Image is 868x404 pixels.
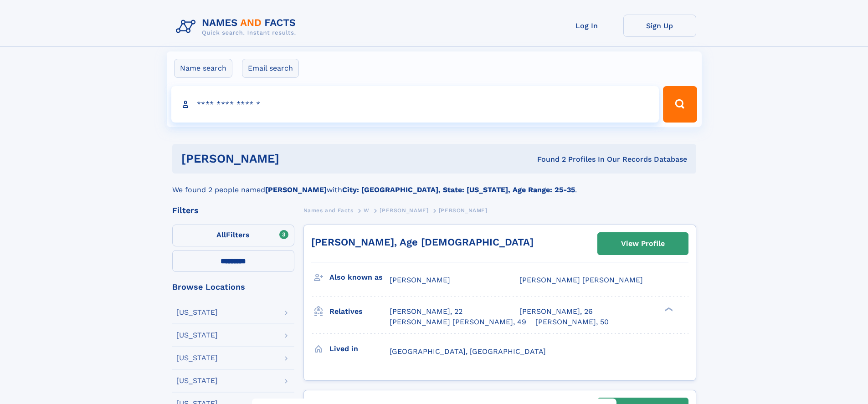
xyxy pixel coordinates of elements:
span: W [364,207,370,214]
b: [PERSON_NAME] [265,185,327,194]
span: [PERSON_NAME] [390,276,450,284]
div: [US_STATE] [176,354,218,362]
h3: Also known as [329,270,390,285]
div: Found 2 Profiles In Our Records Database [408,154,687,164]
a: W [364,205,370,216]
h1: [PERSON_NAME] [181,153,408,164]
button: Search Button [663,86,697,123]
span: [GEOGRAPHIC_DATA], [GEOGRAPHIC_DATA] [390,347,546,356]
label: Name search [174,59,232,78]
div: We found 2 people named with . [172,174,696,195]
span: [PERSON_NAME] [439,207,488,214]
a: [PERSON_NAME], 26 [519,307,593,317]
a: [PERSON_NAME] [380,205,428,216]
a: Sign Up [623,15,696,37]
b: City: [GEOGRAPHIC_DATA], State: [US_STATE], Age Range: 25-35 [342,185,575,194]
input: search input [171,86,659,123]
h3: Lived in [329,341,390,357]
div: [US_STATE] [176,309,218,316]
img: Logo Names and Facts [172,15,303,39]
label: Email search [242,59,299,78]
a: [PERSON_NAME] [PERSON_NAME], 49 [390,317,526,327]
div: ❯ [663,307,673,312]
div: [US_STATE] [176,332,218,339]
div: [US_STATE] [176,377,218,384]
h3: Relatives [329,304,390,319]
a: [PERSON_NAME], 50 [535,317,609,327]
label: Filters [172,225,294,246]
span: [PERSON_NAME] [PERSON_NAME] [519,276,643,284]
a: View Profile [598,233,688,255]
div: Filters [172,206,294,215]
span: All [216,230,226,239]
a: Log In [550,15,623,37]
div: Browse Locations [172,283,294,291]
a: Names and Facts [303,205,354,216]
div: View Profile [621,233,665,254]
a: [PERSON_NAME], Age [DEMOGRAPHIC_DATA] [311,236,534,248]
span: [PERSON_NAME] [380,207,428,214]
a: [PERSON_NAME], 22 [390,307,462,317]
